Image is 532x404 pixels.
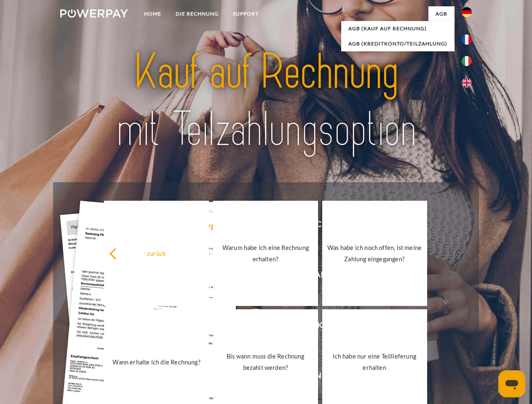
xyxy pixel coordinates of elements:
a: Was habe ich noch offen, ist meine Zahlung eingegangen? [322,201,427,306]
div: zurück [109,247,204,259]
a: AGB (Kauf auf Rechnung) [341,21,454,36]
a: Home [137,6,168,21]
div: Wann erhalte ich die Rechnung? [109,356,204,367]
img: en [462,78,472,88]
img: it [462,56,472,66]
img: de [462,7,472,17]
img: fr [462,35,472,45]
a: DIE RECHNUNG [168,6,226,21]
a: agb [428,6,454,21]
div: Ich habe nur eine Teillieferung erhalten [327,351,422,373]
img: logo-powerpay-white.svg [60,9,128,18]
img: title-powerpay_de.svg [80,40,452,161]
div: Bis wann muss die Rechnung bezahlt werden? [218,351,313,373]
a: AGB (Kreditkonto/Teilzahlung) [341,36,454,51]
div: Warum habe ich eine Rechnung erhalten? [218,242,313,265]
iframe: Schaltfläche zum Öffnen des Messaging-Fensters [498,370,525,397]
div: Was habe ich noch offen, ist meine Zahlung eingegangen? [327,242,422,265]
a: SUPPORT [226,6,266,21]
